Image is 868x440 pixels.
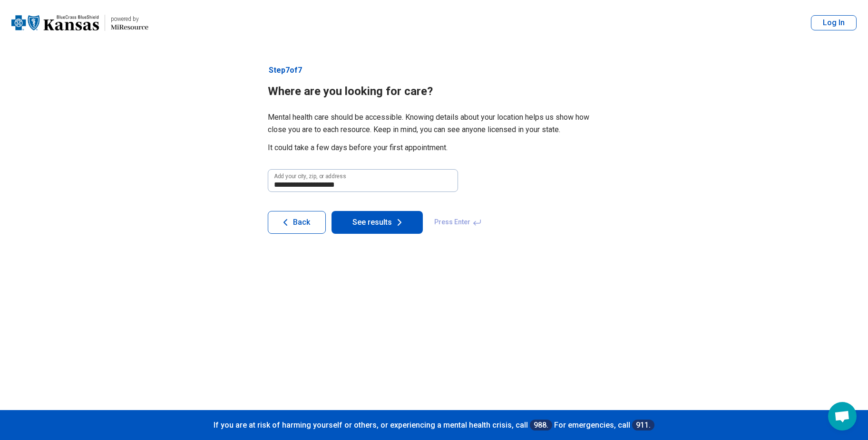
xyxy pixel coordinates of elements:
[268,65,601,76] p: Step 7 of 7
[268,111,601,136] p: Mental health care should be accessible. Knowing details about your location helps us show how cl...
[632,420,654,430] a: 911.
[828,402,857,430] div: Open chat
[268,211,326,234] button: Back
[11,11,99,34] img: Blue Cross Blue Shield Kansas
[332,211,423,234] button: See results
[11,11,148,34] a: Blue Cross Blue Shield Kansaspowered by
[111,15,148,23] div: powered by
[10,420,858,430] p: If you are at risk of harming yourself or others, or experiencing a mental health crisis, call Fo...
[268,84,601,100] h1: Where are you looking for care?
[429,211,488,234] span: Press Enter
[293,219,310,226] span: Back
[811,15,857,30] button: Log In
[268,142,601,154] p: It could take a few days before your first appointment.
[530,420,552,430] a: 988.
